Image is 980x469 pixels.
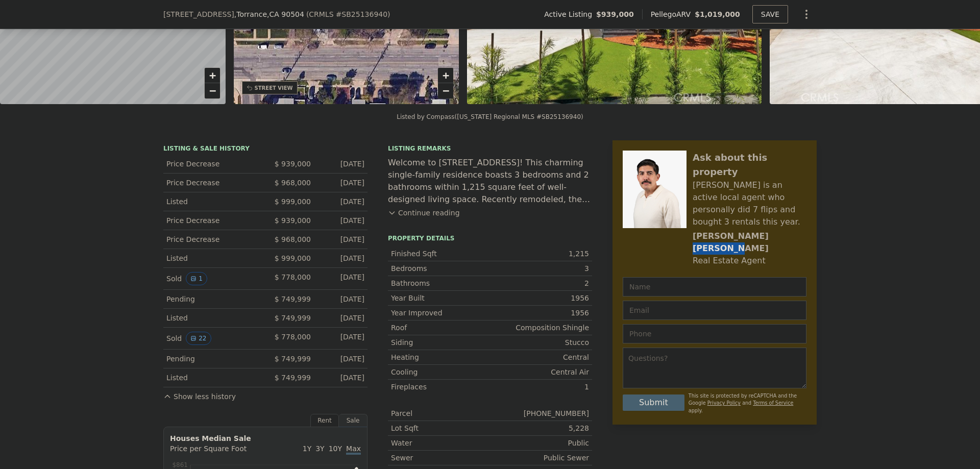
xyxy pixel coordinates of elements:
[172,461,188,468] tspan: $861
[163,9,234,19] span: [STREET_ADDRESS]
[275,355,311,363] span: $ 749,999
[397,113,583,120] div: Listed by Compass ([US_STATE] Regional MLS #SB25136940)
[319,215,364,226] div: [DATE]
[623,394,684,411] button: Submit
[490,337,589,348] div: Stucco
[170,433,361,443] div: Houses Median Sale
[490,263,589,274] div: 3
[490,278,589,288] div: 2
[693,179,806,228] div: [PERSON_NAME] is an active local agent who personally did 7 flips and bought 3 rentals this year.
[391,249,490,259] div: Finished Sqft
[438,83,453,98] a: Zoom out
[391,408,490,418] div: Parcel
[596,9,634,19] span: $939,000
[391,337,490,348] div: Siding
[490,308,589,318] div: 1956
[752,5,788,23] button: SAVE
[205,68,220,83] a: Zoom in
[303,445,311,453] span: 1Y
[319,294,364,304] div: [DATE]
[388,144,592,153] div: Listing remarks
[209,84,215,97] span: −
[309,10,333,18] span: CRMLS
[275,254,311,262] span: $ 999,000
[438,68,453,83] a: Zoom in
[319,354,364,364] div: [DATE]
[623,301,806,320] input: Email
[319,313,364,323] div: [DATE]
[388,208,460,218] button: Continue reading
[166,272,257,285] div: Sold
[329,445,342,453] span: 10Y
[166,354,257,364] div: Pending
[319,159,364,169] div: [DATE]
[689,392,806,414] div: This site is protected by reCAPTCHA and the Google and apply.
[306,9,390,19] div: ( )
[391,263,490,274] div: Bedrooms
[391,367,490,377] div: Cooling
[693,230,806,255] div: [PERSON_NAME] [PERSON_NAME]
[443,84,449,97] span: −
[490,408,589,418] div: [PHONE_NUMBER]
[275,198,311,206] span: $ 999,000
[490,438,589,448] div: Public
[166,215,257,226] div: Price Decrease
[234,9,304,19] span: , Torrance
[796,4,817,24] button: Show Options
[163,387,236,402] button: Show less history
[388,234,592,242] div: Property details
[319,253,364,263] div: [DATE]
[166,294,257,304] div: Pending
[336,10,387,18] span: # SB25136940
[391,352,490,362] div: Heating
[490,423,589,433] div: 5,228
[319,178,364,188] div: [DATE]
[623,324,806,343] input: Phone
[391,423,490,433] div: Lot Sqft
[166,234,257,244] div: Price Decrease
[166,332,257,345] div: Sold
[490,293,589,303] div: 1956
[205,83,220,98] a: Zoom out
[391,293,490,303] div: Year Built
[166,178,257,188] div: Price Decrease
[166,373,257,383] div: Listed
[490,323,589,333] div: Composition Shingle
[319,332,364,345] div: [DATE]
[166,313,257,323] div: Listed
[319,196,364,207] div: [DATE]
[693,255,766,267] div: Real Estate Agent
[319,234,364,244] div: [DATE]
[267,10,304,18] span: , CA 90504
[275,314,311,322] span: $ 749,999
[170,443,265,460] div: Price per Square Foot
[275,273,311,281] span: $ 778,000
[391,453,490,463] div: Sewer
[255,84,293,92] div: STREET VIEW
[275,333,311,341] span: $ 778,000
[166,253,257,263] div: Listed
[163,144,367,155] div: LISTING & SALE HISTORY
[391,308,490,318] div: Year Improved
[490,453,589,463] div: Public Sewer
[275,216,311,225] span: $ 939,000
[490,382,589,392] div: 1
[490,367,589,377] div: Central Air
[166,159,257,169] div: Price Decrease
[443,69,449,82] span: +
[693,151,806,179] div: Ask about this property
[339,414,367,427] div: Sale
[391,382,490,392] div: Fireplaces
[490,249,589,259] div: 1,215
[651,9,695,19] span: Pellego ARV
[319,373,364,383] div: [DATE]
[186,332,211,345] button: View historical data
[388,157,592,206] div: Welcome to [STREET_ADDRESS]! This charming single-family residence boasts 3 bedrooms and 2 bathro...
[391,278,490,288] div: Bathrooms
[275,179,311,187] span: $ 968,000
[275,374,311,382] span: $ 749,999
[186,272,207,285] button: View historical data
[275,295,311,303] span: $ 749,999
[346,445,361,455] span: Max
[275,160,311,168] span: $ 939,000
